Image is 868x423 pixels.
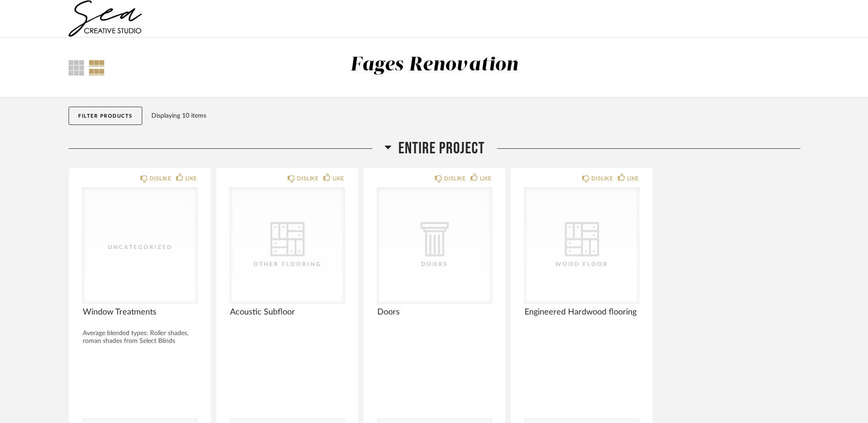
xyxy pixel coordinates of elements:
[525,307,639,317] span: Engineered Hardwood flooring
[69,107,142,125] button: Filter Products
[69,0,142,37] img: 573c2043-545c-4459-a3f6-3e6e79050daa.png
[332,174,344,183] div: LIKE
[480,174,492,183] div: LIKE
[536,260,627,269] div: Wood Floor
[241,260,333,269] div: Other Flooring
[398,139,485,158] span: Entire Project
[444,174,466,183] div: DISLIKE
[230,307,344,317] span: Acoustic Subfloor
[377,307,492,317] span: Doors
[185,174,197,183] div: LIKE
[297,174,318,183] div: DISLIKE
[591,174,613,183] div: DISLIKE
[83,307,197,317] span: Window Treatments
[350,55,518,75] div: Fages Renovation
[151,111,796,121] div: Displaying 10 items
[150,174,171,183] div: DISLIKE
[389,260,480,269] div: Doors
[94,243,186,252] div: Uncategorized
[627,174,639,183] div: LIKE
[83,330,197,345] div: Average blended types: Roller shades, roman shades from Select Blinds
